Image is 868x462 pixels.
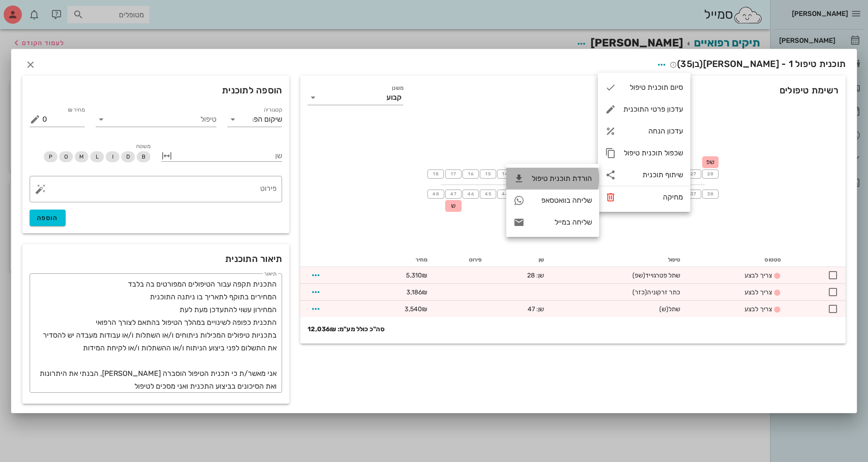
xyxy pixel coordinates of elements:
[623,83,683,92] div: סיום תוכנית טיפול
[623,105,683,113] div: עדכון פרטי התוכנית
[22,244,289,273] div: תיאור התוכנית
[702,169,719,179] button: 28
[467,191,474,197] span: 46
[559,304,680,314] div: שתל
[264,107,282,113] label: קטגוריה
[670,58,846,69] span: תוכנית טיפול 1 - [PERSON_NAME]
[467,171,474,177] span: 16
[480,169,496,179] button: 15
[392,85,404,92] label: משנן
[30,114,41,125] button: מחיר ₪ appended action
[445,169,462,179] button: 17
[623,149,683,157] div: שכפול תוכנית טיפול
[532,196,592,205] div: שליחה בוואטסאפ
[462,190,479,199] button: 46
[497,190,514,199] button: 44
[406,272,427,279] span: 5,310₪
[427,190,444,199] button: 48
[405,305,427,313] span: 3,540₪
[502,191,509,197] span: 44
[685,169,701,179] button: 27
[496,304,544,314] div: שן: 47
[689,171,697,177] span: 27
[745,272,772,279] span: צריך לבצע
[659,305,668,313] span: (ש)
[623,170,683,179] div: שיתוף תוכנית
[480,190,496,199] button: 45
[308,324,384,334] strong: סה"כ כולל מע"מ: 12,036₪
[745,288,772,296] span: צריך לבצע
[445,200,462,212] div: ש
[702,190,719,199] button: 38
[497,169,514,179] button: 14
[689,191,697,197] span: 37
[30,210,66,226] button: הוספה
[462,169,479,179] button: 16
[79,151,84,162] span: M
[406,288,427,296] span: 3,186₪
[598,164,690,186] div: שיתוף תוכנית
[49,151,52,162] span: P
[435,252,489,267] th: פירוט
[451,202,456,210] span: ש
[707,191,714,197] span: 38
[677,58,703,69] span: (בן )
[432,171,439,177] span: 18
[706,158,714,166] span: שפ
[551,252,688,267] th: טיפול
[688,252,788,267] th: סטטוס
[484,171,492,177] span: 15
[685,190,701,199] button: 37
[623,193,683,201] div: מחיקה
[450,191,457,197] span: 47
[386,93,401,102] div: קבוע
[445,190,462,199] button: 47
[532,218,592,226] div: שליחה במייל
[489,252,551,267] th: שן
[264,271,277,277] label: תיאור
[559,287,680,297] div: כתר זרקוניה
[308,90,403,105] div: משנןקבוע
[112,151,113,162] span: I
[450,171,457,177] span: 17
[680,58,692,69] span: 35
[126,151,130,162] span: D
[64,151,68,162] span: O
[427,169,444,179] button: 18
[632,288,647,296] span: (כזר)
[502,171,509,177] span: 14
[22,76,289,105] div: הוספה לתוכנית
[532,174,592,183] div: הורדת תוכנית טיפול
[623,127,683,135] div: עדכון הנחה
[745,305,772,313] span: צריך לבצע
[67,107,85,113] label: מחיר ₪
[240,114,251,125] button: Clear קטגוריה
[142,151,145,162] span: B
[632,272,645,279] span: (שפ)
[559,271,680,280] div: שתל פטרגוייד
[37,214,58,222] span: הוספה
[496,271,544,280] div: שן: 28
[707,171,714,177] span: 28
[136,143,150,149] span: משטח
[96,151,99,162] span: L
[361,252,435,267] th: מחיר
[702,156,719,168] div: שפ
[300,76,846,116] div: רשימת טיפולים
[484,191,492,197] span: 45
[432,191,440,197] span: 48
